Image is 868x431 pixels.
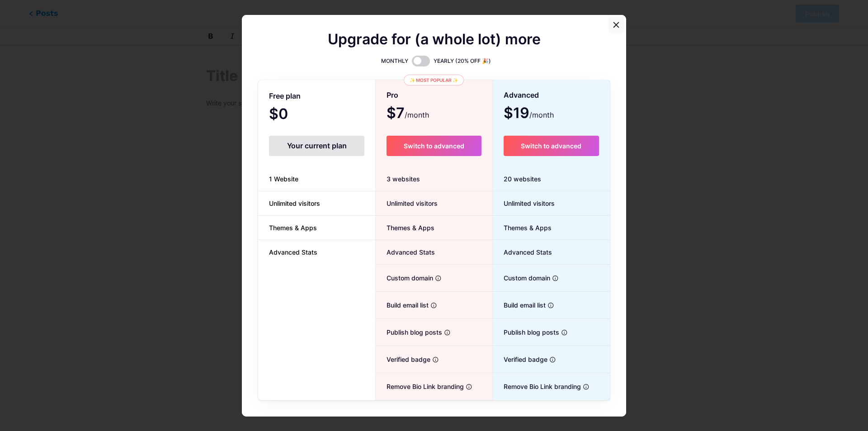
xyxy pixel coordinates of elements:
span: Custom domain [493,273,550,283]
span: Verified badge [493,355,547,364]
span: Advanced Stats [376,247,435,257]
span: 1 Website [258,174,309,184]
span: Themes & Apps [493,223,552,232]
span: $0 [269,109,312,121]
span: Unlimited visitors [376,199,438,208]
span: Unlimited visitors [258,199,331,208]
span: Publish blog posts [493,327,559,337]
span: YEARLY (20% OFF 🎉) [434,57,491,66]
span: Upgrade for (a whole lot) more [328,34,541,45]
span: /month [529,109,554,120]
div: 20 websites [493,167,610,191]
span: Unlimited visitors [493,199,555,208]
span: MONTHLY [381,57,408,66]
div: 3 websites [376,167,492,191]
span: Publish blog posts [376,327,442,337]
span: Themes & Apps [376,223,434,232]
span: Verified badge [376,355,430,364]
span: Pro [387,87,398,103]
span: Themes & Apps [258,223,328,232]
span: Free plan [269,88,301,104]
span: Remove Bio Link branding [376,382,464,391]
div: ✨ Most popular ✨ [404,75,464,85]
div: Your current plan [269,136,364,156]
span: Advanced Stats [258,247,328,257]
span: $7 [387,108,429,120]
span: Switch to advanced [404,142,464,150]
span: Build email list [376,300,429,310]
span: /month [405,109,429,120]
button: Switch to advanced [387,136,481,156]
span: Remove Bio Link branding [493,382,581,391]
span: Build email list [493,300,546,310]
span: Advanced [504,87,539,103]
span: $19 [504,108,554,120]
button: Switch to advanced [504,136,599,156]
span: Switch to advanced [521,142,581,150]
span: Custom domain [376,273,433,283]
span: Advanced Stats [493,247,552,257]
